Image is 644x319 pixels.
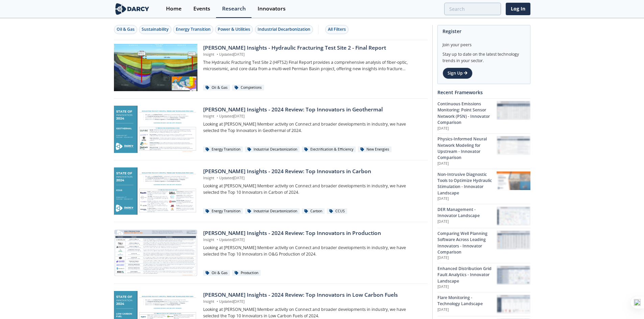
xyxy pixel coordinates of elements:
div: Research [222,6,246,11]
div: Non-Intrusive Diagnostic Tools to Optimize Hydraulic Stimulation - Innovator Landscape [437,171,497,196]
div: Sustainability [142,26,169,32]
div: Register [443,25,525,37]
span: • [215,299,219,304]
p: Insight Updated [DATE] [203,52,423,57]
button: Oil & Gas [114,25,137,34]
div: Flare Monitoring - Technology Landscape [437,295,497,307]
div: Continuous Emissions Monitoring: Point Sensor Network (PSN) - Innovator Comparison [437,101,497,126]
div: Recent Frameworks [437,86,530,98]
div: Carbon [302,208,325,214]
div: CCUS [327,208,347,214]
div: New Energies [358,147,391,153]
input: Advanced Search [444,3,501,15]
div: All Filters [328,26,346,32]
div: Energy Transition [203,147,243,153]
div: [PERSON_NAME] Insights - 2024 Review: Top Innovators in Low Carbon Fuels [203,291,423,299]
button: Sustainability [139,25,171,34]
div: [PERSON_NAME] Insights - 2024 Review: Top Innovators in Production [203,229,423,237]
div: [PERSON_NAME] Insights - Hydraulic Fracturing Test Site 2 - Final Report [203,44,423,52]
a: Log In [506,3,530,15]
div: Energy Transition [176,26,211,32]
div: Completions [232,85,264,91]
p: Insight Updated [DATE] [203,114,423,119]
a: Darcy Insights - 2024 Review: Top Innovators in Carbon preview [PERSON_NAME] Insights - 2024 Revi... [114,167,428,215]
p: [DATE] [437,161,497,166]
div: [PERSON_NAME] Insights - 2024 Review: Top Innovators in Geothermal [203,106,423,114]
p: [DATE] [437,196,497,202]
a: Physics-Informed Neural Network Modeling for Upstream - Innovator Comparison [DATE] Physics-Infor... [437,133,530,168]
a: Flare Monitoring - Technology Landscape [DATE] Flare Monitoring - Technology Landscape preview [437,292,530,316]
div: Stay up to date on the latest technology trends in your sector. [443,48,525,64]
p: Insight Updated [DATE] [203,176,423,181]
button: All Filters [325,25,349,34]
img: logo-wide.svg [114,3,151,15]
a: Comparing Well Planning Software Across Leading Innovators - Innovator Comparison [DATE] Comparin... [437,228,530,263]
a: Darcy Insights - Hydraulic Fracturing Test Site 2 - Final Report preview [PERSON_NAME] Insights -... [114,44,428,91]
div: Industrial Decarbonization [245,147,300,153]
p: Looking at [PERSON_NAME] Member activity on Connect and broader developments in industry, we have... [203,121,423,134]
div: Comparing Well Planning Software Across Leading Innovators - Innovator Comparison [437,231,497,256]
p: Looking at [PERSON_NAME] Member activity on Connect and broader developments in industry, we have... [203,183,423,195]
p: Insight Updated [DATE] [203,299,423,304]
div: Events [193,6,210,11]
div: Physics-Informed Neural Network Modeling for Upstream - Innovator Comparison [437,136,497,161]
a: Sign Up [443,68,473,79]
div: Innovators [258,6,286,11]
p: [DATE] [437,219,497,224]
div: Home [166,6,182,11]
span: • [215,114,219,118]
span: • [215,52,219,57]
div: Oil & Gas [203,270,230,276]
a: Darcy Insights - 2024 Review: Top Innovators in Production preview [PERSON_NAME] Insights - 2024 ... [114,229,428,276]
p: Looking at [PERSON_NAME] Member activity on Connect and broader developments in industry, we have... [203,307,423,319]
button: Industrial Decarbonization [255,25,313,34]
button: Power & Utilities [215,25,253,34]
div: Electrification & Efficiency [302,147,356,153]
p: The Hydraulic Fracturing Test Site 2 (HFTS2) Final Report provides a comprehensive analysis of fi... [203,59,423,72]
div: Energy Transition [203,208,243,214]
div: Enhanced Distribution Grid Fault Analytics - Innovator Landscape [437,266,497,284]
div: Industrial Decarbonization [258,26,310,32]
span: • [215,176,219,180]
a: DER Management - Innovator Landscape [DATE] DER Management - Innovator Landscape preview [437,204,530,228]
div: Oil & Gas [117,26,135,32]
p: [DATE] [437,284,497,290]
p: [DATE] [437,255,497,261]
p: Looking at [PERSON_NAME] Member activity on Connect and broader developments in industry, we have... [203,245,423,257]
div: DER Management - Innovator Landscape [437,207,497,219]
div: Industrial Decarbonization [245,208,300,214]
button: Energy Transition [173,25,213,34]
a: Enhanced Distribution Grid Fault Analytics - Innovator Landscape [DATE] Enhanced Distribution Gri... [437,263,530,292]
div: Join your peers [443,37,525,48]
div: Power & Utilities [218,26,250,32]
p: Insight Updated [DATE] [203,237,423,243]
p: [DATE] [437,307,497,313]
div: Oil & Gas [203,85,230,91]
a: Darcy Insights - 2024 Review: Top Innovators in Geothermal preview [PERSON_NAME] Insights - 2024 ... [114,106,428,153]
div: Production [232,270,261,276]
a: Non-Intrusive Diagnostic Tools to Optimize Hydraulic Stimulation - Innovator Landscape [DATE] Non... [437,169,530,204]
p: [DATE] [437,126,497,131]
span: • [215,237,219,242]
div: [PERSON_NAME] Insights - 2024 Review: Top Innovators in Carbon [203,167,423,176]
a: Continuous Emissions Monitoring: Point Sensor Network (PSN) - Innovator Comparison [DATE] Continu... [437,98,530,133]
